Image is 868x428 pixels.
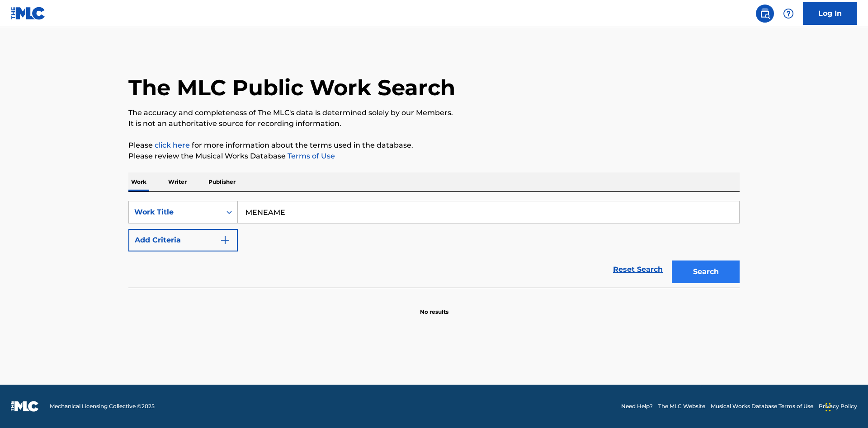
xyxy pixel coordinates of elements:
[783,8,794,19] img: help
[823,385,868,428] iframe: Chat Widget
[819,402,857,410] a: Privacy Policy
[128,140,740,151] p: Please for more information about the terms used in the database.
[134,207,216,218] div: Work Title
[11,401,39,412] img: logo
[128,201,740,288] form: Search Form
[826,394,831,421] div: Drag
[286,152,335,160] a: Terms of Use
[165,172,189,191] p: Writer
[128,172,149,191] p: Work
[50,402,155,410] span: Mechanical Licensing Collective © 2025
[658,402,705,410] a: The MLC Website
[803,2,857,25] a: Log In
[220,235,231,246] img: 9d2ae6d4665cec9f34b9.svg
[779,5,797,23] div: Help
[128,74,455,101] h1: The MLC Public Work Search
[128,229,238,251] button: Add Criteria
[206,172,238,191] p: Publisher
[672,261,740,283] button: Search
[609,260,667,279] a: Reset Search
[11,7,46,20] img: MLC Logo
[155,141,190,149] a: click here
[128,151,740,162] p: Please review the Musical Works Database
[756,5,774,23] a: Public Search
[621,402,653,410] a: Need Help?
[759,8,770,19] img: search
[711,402,813,410] a: Musical Works Database Terms of Use
[420,297,448,316] p: No results
[128,118,740,129] p: It is not an authoritative source for recording information.
[128,107,740,118] p: The accuracy and completeness of The MLC's data is determined solely by our Members.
